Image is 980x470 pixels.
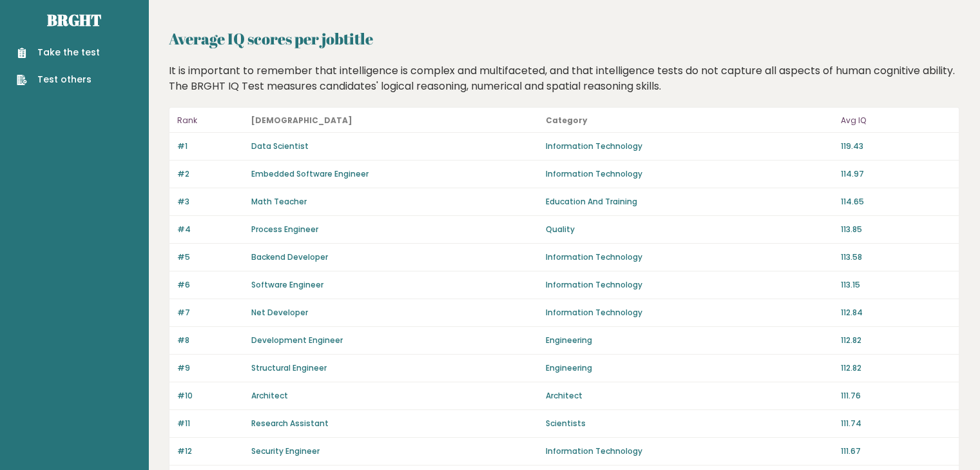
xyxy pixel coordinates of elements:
a: Brght [47,10,101,30]
p: 111.67 [841,446,951,457]
p: Education And Training [546,196,832,208]
p: Information Technology [546,279,832,291]
p: #4 [177,224,244,235]
p: #11 [177,418,244,429]
p: #1 [177,141,244,152]
p: #5 [177,251,244,263]
a: Process Engineer [251,224,318,235]
p: 113.15 [841,279,951,291]
p: #7 [177,307,244,318]
p: #9 [177,362,244,374]
a: Architect [251,390,288,401]
a: Net Developer [251,307,308,318]
p: Engineering [546,362,832,374]
p: #3 [177,196,244,208]
a: Take the test [17,46,100,59]
div: It is important to remember that intelligence is complex and multifaceted, and that intelligence ... [164,63,965,94]
b: Category [546,115,588,126]
p: 114.65 [841,196,951,208]
a: Backend Developer [251,251,328,262]
p: Information Technology [546,307,832,318]
a: Math Teacher [251,196,307,207]
p: #12 [177,446,244,457]
a: Structural Engineer [251,362,327,373]
p: #10 [177,390,244,402]
a: Security Engineer [251,446,320,456]
p: Architect [546,390,832,402]
a: Development Engineer [251,335,343,346]
a: Embedded Software Engineer [251,168,369,179]
p: #8 [177,335,244,346]
p: Information Technology [546,141,832,152]
p: Avg IQ [841,113,951,128]
h2: Average IQ scores per jobtitle [169,27,959,50]
a: Software Engineer [251,279,323,290]
p: 112.82 [841,335,951,346]
p: 111.74 [841,418,951,429]
p: 111.76 [841,390,951,402]
p: Information Technology [546,251,832,263]
p: Engineering [546,335,832,346]
p: #2 [177,168,244,180]
p: 112.84 [841,307,951,318]
p: 113.85 [841,224,951,235]
p: Scientists [546,418,832,429]
b: [DEMOGRAPHIC_DATA] [251,115,352,126]
p: Information Technology [546,446,832,457]
a: Research Assistant [251,418,329,429]
a: Test others [17,73,100,86]
p: 114.97 [841,168,951,180]
p: 119.43 [841,141,951,152]
p: 112.82 [841,362,951,374]
p: Rank [177,113,244,128]
p: Quality [546,224,832,235]
a: Data Scientist [251,141,309,152]
p: #6 [177,279,244,291]
p: 113.58 [841,251,951,263]
p: Information Technology [546,168,832,180]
